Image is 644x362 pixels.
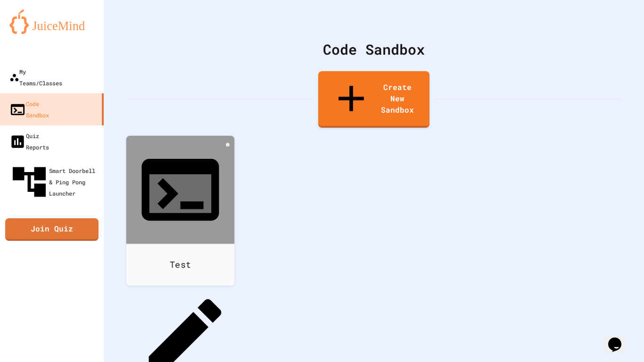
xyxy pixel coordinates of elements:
[126,136,235,286] a: Test
[9,162,100,202] div: Smart Doorbell & Ping Pong Launcher
[318,71,429,128] a: Create New Sandbox
[9,130,49,153] div: Quiz Reports
[127,39,620,60] div: Code Sandbox
[126,244,235,286] div: Test
[604,324,635,353] iframe: chat widget
[9,98,49,121] div: Code Sandbox
[9,66,62,89] div: My Teams/Classes
[9,9,94,34] img: logo-orange.svg
[5,218,99,241] a: Join Quiz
